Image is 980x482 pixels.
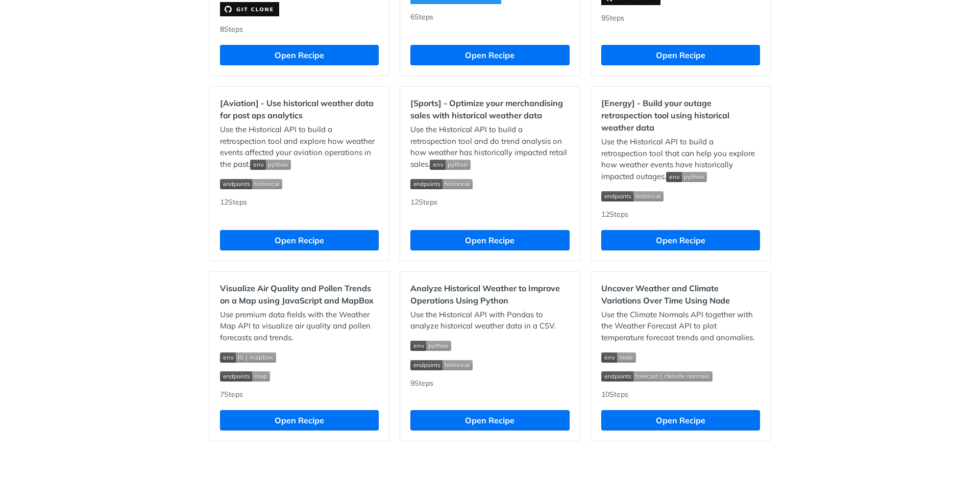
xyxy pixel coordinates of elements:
[410,45,569,65] button: Open Recipe
[220,309,379,344] p: Use premium data fields with the Weather Map API to visualize air quality and pollen forecasts an...
[410,177,569,189] span: Expand image
[220,351,379,363] span: Expand image
[220,45,379,65] button: Open Recipe
[601,410,760,430] button: Open Recipe
[220,410,379,430] button: Open Recipe
[220,389,379,400] div: 7 Steps
[410,282,569,307] h2: Analyze Historical Weather to Improve Operations Using Python
[410,197,569,220] div: 12 Steps
[410,340,569,351] span: Expand image
[410,230,569,250] button: Open Recipe
[601,352,636,363] img: env
[601,97,760,134] h2: [Energy] - Build your outage retrospection tool using historical weather data
[220,230,379,250] button: Open Recipe
[601,45,760,65] button: Open Recipe
[601,209,760,220] div: 12 Steps
[410,12,569,35] div: 6 Steps
[220,371,270,382] img: endpoint
[220,177,379,189] span: Expand image
[410,124,569,170] p: Use the Historical API to build a retrospection tool and do trend analysis on how weather has his...
[410,359,569,370] span: Expand image
[601,309,760,344] p: Use the Climate Normals API together with the Weather Forecast API to plot temperature forecast t...
[601,191,664,201] img: endpoint
[601,136,760,182] p: Use the Historical API to build a retrospection tool that can help you explore how weather events...
[410,97,569,121] h2: [Sports] - Optimize your merchandising sales with historical weather data
[410,378,569,400] div: 9 Steps
[601,371,713,382] img: endpoint
[410,179,473,189] img: endpoint
[410,309,569,332] p: Use the Historical API with Pandas to analyze historical weather data in a CSV.
[601,370,760,382] span: Expand image
[666,171,707,181] span: Expand image
[601,230,760,250] button: Open Recipe
[220,124,379,170] p: Use the Historical API to build a retrospection tool and explore how weather events affected your...
[601,351,760,363] span: Expand image
[601,282,760,307] h2: Uncover Weather and Climate Variations Over Time Using Node
[220,2,279,16] img: clone
[430,160,471,170] img: env
[601,190,760,201] span: Expand image
[601,13,760,35] div: 9 Steps
[410,410,569,430] button: Open Recipe
[220,179,282,189] img: endpoint
[220,352,276,363] img: env
[250,160,291,170] img: env
[220,24,379,35] div: 8 Steps
[601,389,760,400] div: 10 Steps
[220,370,379,382] span: Expand image
[410,360,473,370] img: endpoint
[410,341,451,351] img: env
[430,159,471,169] span: Expand image
[220,197,379,220] div: 12 Steps
[220,97,379,121] h2: [Aviation] - Use historical weather data for post ops analytics
[220,4,279,13] a: Expand image
[666,172,707,182] img: env
[250,159,291,169] span: Expand image
[220,282,379,307] h2: Visualize Air Quality and Pollen Trends on a Map using JavaScript and MapBox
